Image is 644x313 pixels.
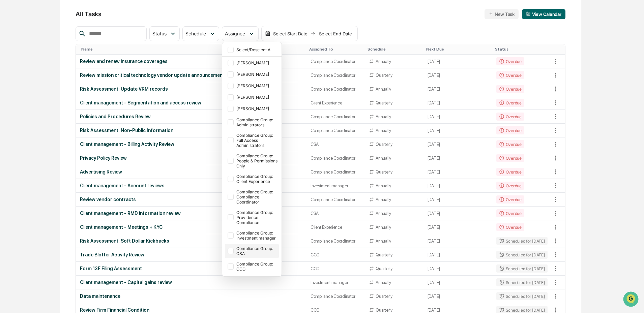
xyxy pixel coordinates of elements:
div: Form 13F Filing Assessment [80,266,302,271]
div: Review Firm Financial Condition [80,307,302,313]
button: Start new chat [115,54,123,62]
div: Compliance Coordinator [311,114,361,119]
div: Compliance Group: Administrators [236,117,277,127]
span: Schedule [185,31,206,36]
div: [PERSON_NAME] [236,83,277,88]
td: [DATE] [423,234,492,248]
div: Quarterly [376,308,392,313]
div: Overdue [496,113,524,121]
td: [DATE] [423,276,492,289]
img: arrow right [310,31,316,36]
div: Client management - Billing Activity Review [80,142,302,147]
div: Scheduled for [DATE] [496,278,548,286]
td: [DATE] [423,68,492,82]
div: Client Experience [311,100,361,105]
div: Quarterly [376,294,392,299]
iframe: Open customer support [622,291,641,309]
div: Toggle SortBy [81,47,304,52]
span: Status [152,31,167,36]
div: Review mission critical technology vendor update announcements [80,72,302,78]
td: [DATE] [423,96,492,110]
div: Toggle SortBy [495,47,549,52]
td: [DATE] [423,82,492,96]
div: Overdue [496,195,524,204]
div: Policies and Procedures Review [80,114,302,119]
p: How can we help? [7,14,123,25]
div: Trade Blotter Activity Review [80,252,302,257]
div: Scheduled for [DATE] [496,292,548,300]
div: 🖐️ [7,120,12,126]
span: [DATE] [60,92,74,97]
div: Review and renew insurance coverages [80,59,302,64]
div: Select Start Date [272,31,309,36]
div: Overdue [496,126,524,134]
div: Overdue [496,85,524,93]
div: Compliance Group: CCO [236,261,277,272]
div: Overdue [496,182,524,190]
div: Overdue [496,154,524,162]
div: Compliance Coordinator [311,169,361,175]
div: Client management - Capital gains review [80,280,302,285]
div: We're available if you need us! [30,58,93,64]
div: Compliance Coordinator [311,294,361,299]
div: Annually [376,128,391,133]
div: Data maintenance [80,293,302,299]
img: calendar [265,31,270,36]
span: Data Lookup [13,132,42,139]
div: CSA [311,211,361,216]
div: Select/Deselect All [236,47,277,52]
span: Pylon [67,149,82,154]
div: Compliance Coordinator [311,59,361,64]
div: Toggle SortBy [309,47,362,52]
div: Annually [376,87,391,92]
div: 🔎 [7,133,12,138]
div: Compliance Group: Providence Compliance [236,210,277,225]
div: Annually [376,225,391,230]
div: Compliance Group: Compliance Coordinator [236,189,277,205]
div: Select End Date [317,31,354,36]
span: All Tasks [76,10,101,18]
td: [DATE] [423,124,492,137]
div: Client management - RMD information review [80,211,302,216]
img: 8933085812038_c878075ebb4cc5468115_72.jpg [14,52,26,64]
div: Annually [376,239,391,244]
td: [DATE] [423,55,492,68]
div: Quarterly [376,252,392,257]
div: Compliance Group: Client Experience [236,174,277,184]
img: calendar [526,11,531,16]
div: Client management - Meetings + KYC [80,224,302,230]
div: Overdue [496,57,524,65]
div: Overdue [496,99,524,107]
button: View Calendar [522,9,565,19]
div: Overdue [496,71,524,79]
div: Review vendor contracts [80,197,302,202]
div: Compliance Coordinator [311,73,361,78]
div: Investment manager [311,280,361,285]
td: [DATE] [423,289,492,303]
td: [DATE] [423,151,492,165]
span: Attestations [56,120,84,126]
div: Privacy Policy Review [80,155,302,161]
div: Scheduled for [DATE] [496,237,548,245]
div: Toggle SortBy [426,47,490,52]
td: [DATE] [423,179,492,193]
div: Risk Assessment: Soft Dollar Kickbacks [80,238,302,244]
div: Compliance Group: People & Permissions Only [236,153,277,168]
div: Annually [376,114,391,119]
span: [PERSON_NAME] [21,92,55,97]
a: 🔎Data Lookup [4,130,45,142]
div: Compliance Coordinator [311,156,361,161]
div: Risk Assessment: Update VRM records [80,86,302,92]
div: Scheduled for [DATE] [496,251,548,259]
div: Client management - Account reviews [80,183,302,188]
div: Scheduled for [DATE] [496,264,548,273]
div: [PERSON_NAME] [236,72,277,77]
div: Advertising Review [80,169,302,175]
td: [DATE] [423,137,492,151]
div: Compliance Coordinator [311,87,361,92]
div: Compliance Coordinator [311,239,361,244]
button: New Task [485,9,519,19]
td: [DATE] [423,207,492,220]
